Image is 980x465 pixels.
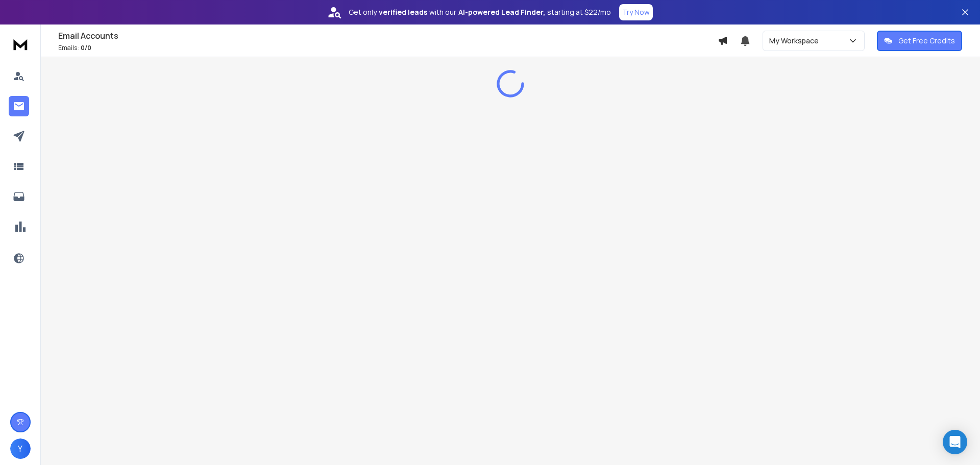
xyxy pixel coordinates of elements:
[379,7,427,17] strong: verified leads
[877,31,962,51] button: Get Free Credits
[349,7,611,17] p: Get only with our starting at $22/mo
[769,36,823,46] p: My Workspace
[58,44,718,52] p: Emails :
[58,30,718,42] h1: Email Accounts
[10,35,31,54] img: logo
[458,7,545,17] strong: AI-powered Lead Finder,
[81,43,91,52] span: 0 / 0
[10,438,31,459] button: Y
[898,36,955,46] p: Get Free Credits
[619,4,653,20] button: Try Now
[622,7,650,17] p: Try Now
[943,430,967,454] div: Open Intercom Messenger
